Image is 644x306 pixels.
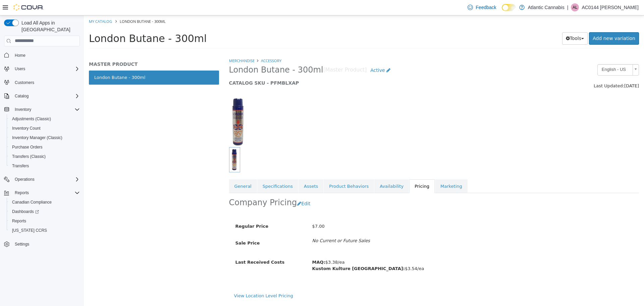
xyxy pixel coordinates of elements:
i: No Current or Future Sales [228,223,286,228]
span: Adjustments (Classic) [9,115,80,123]
h5: MASTER PRODUCT [5,46,135,52]
a: Accessory [177,43,198,48]
button: Reports [12,189,32,197]
span: Inventory [15,107,31,112]
p: | [567,3,569,11]
span: Settings [12,240,80,248]
span: Dashboards [9,208,80,216]
span: AL [573,3,578,11]
a: Reports [9,217,29,225]
button: Inventory Manager (Classic) [7,133,83,142]
a: Assets [215,164,239,178]
a: Dashboards [7,207,83,216]
button: Tools [478,17,504,29]
span: Users [15,66,25,72]
a: London Butane - 300ml [5,55,135,69]
a: Active [283,49,310,61]
span: Transfers [9,162,80,170]
span: Dashboards [12,209,39,214]
a: Inventory Manager (Classic) [9,134,65,142]
button: Settings [1,239,83,249]
p: AC0144 [PERSON_NAME] [582,3,639,11]
a: Settings [12,240,32,248]
h2: Company Pricing [145,182,213,192]
div: AC0144 Lawrenson Dennis [571,3,579,11]
span: Inventory Manager (Classic) [12,135,62,140]
a: [US_STATE] CCRS [9,226,50,234]
button: Inventory Count [7,124,83,133]
b: MAQ: [228,244,241,249]
button: Transfers (Classic) [7,152,83,161]
span: Inventory Count [12,126,41,131]
span: Regular Price [152,208,184,213]
small: [Master Product] [239,52,283,57]
span: Reports [12,218,26,224]
span: English - US [514,49,546,59]
button: Edit [213,182,230,194]
button: Canadian Compliance [7,198,83,207]
a: Dashboards [9,208,42,216]
button: Inventory [12,105,34,114]
span: Customers [12,78,80,87]
span: $3.38/ea [228,244,261,249]
button: Users [1,64,83,74]
span: Catalog [12,92,80,100]
span: [DATE] [540,68,555,73]
span: Home [15,53,25,58]
b: Kustom Kulture [GEOGRAPHIC_DATA]: [228,251,321,256]
a: Transfers [9,162,32,170]
span: Transfers (Classic) [9,152,80,161]
a: Customers [12,79,37,87]
button: Catalog [12,92,31,100]
span: Customers [15,80,34,85]
span: London Butane - 300ml [145,49,239,60]
button: Operations [1,175,83,184]
span: Feedback [476,4,496,11]
span: London Butane - 300ml [36,3,82,8]
span: London Butane - 300ml [5,17,123,29]
span: Transfers (Classic) [12,154,46,159]
span: $7.00 [228,208,241,213]
span: Settings [15,242,29,247]
a: Adjustments (Classic) [9,115,54,123]
a: General [145,164,173,178]
span: Reports [12,189,80,197]
a: English - US [514,49,555,60]
span: Inventory Count [9,124,80,132]
a: My Catalog [5,3,28,8]
span: Dark Mode [502,11,502,11]
a: Inventory Count [9,124,43,132]
span: Active [286,52,301,57]
span: Sale Price [152,225,176,230]
button: Reports [1,188,83,198]
span: Reports [9,217,80,225]
img: 150 [145,81,164,132]
a: Add new variation [505,17,555,29]
button: Users [12,65,28,73]
button: Reports [7,216,83,226]
span: Last Received Costs [152,244,201,249]
input: Dark Mode [502,4,516,11]
button: Adjustments (Classic) [7,114,83,124]
span: Canadian Compliance [9,198,80,206]
a: Canadian Compliance [9,198,54,206]
a: Pricing [325,164,351,178]
button: [US_STATE] CCRS [7,226,83,235]
nav: Complex example [4,48,80,267]
a: Availability [290,164,325,178]
span: Transfers [12,163,29,169]
span: Adjustments (Classic) [12,116,51,122]
span: Users [12,65,80,73]
span: Washington CCRS [9,226,80,234]
a: Specifications [173,164,214,178]
a: View Location Level Pricing [150,278,209,283]
span: Inventory [12,105,80,114]
button: Customers [1,78,83,87]
a: Transfers (Classic) [9,152,48,161]
a: Product Behaviors [240,164,290,178]
button: Purchase Orders [7,142,83,152]
a: Marketing [351,164,384,178]
img: Cova [13,4,44,11]
span: Purchase Orders [9,143,80,151]
span: Operations [12,175,80,183]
